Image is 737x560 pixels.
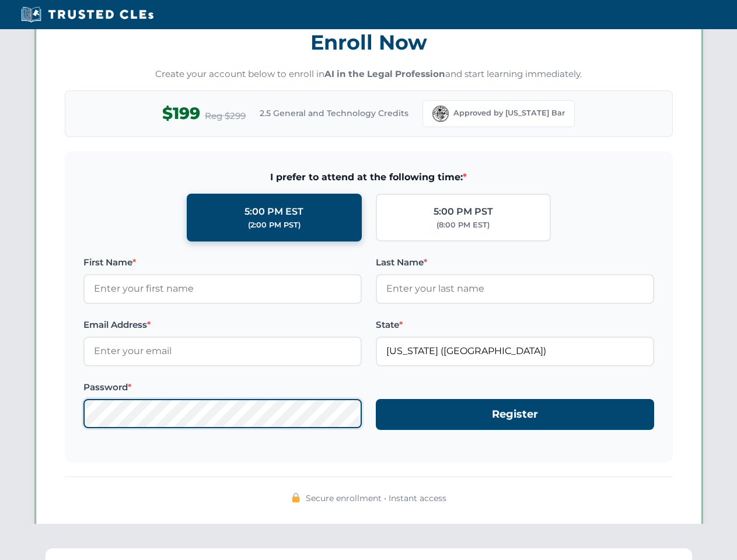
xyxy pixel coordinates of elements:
[434,204,493,219] div: 5:00 PM PST
[376,318,654,332] label: State
[260,107,408,120] span: 2.5 General and Technology Credits
[244,204,303,219] div: 5:00 PM EST
[324,68,445,79] strong: AI in the Legal Profession
[83,170,654,185] span: I prefer to attend at the following time:
[376,399,654,430] button: Register
[205,109,246,123] span: Reg $299
[83,256,362,269] label: First Name
[83,337,362,366] input: Enter your email
[376,274,654,303] input: Enter your last name
[83,274,362,303] input: Enter your first name
[83,380,362,394] label: Password
[376,256,654,269] label: Last Name
[18,6,157,23] img: Trusted CLEs
[453,107,565,119] span: Approved by [US_STATE] Bar
[83,318,362,332] label: Email Address
[306,492,446,505] span: Secure enrollment • Instant access
[436,219,490,231] div: (8:00 PM EST)
[291,493,301,502] img: 🔒
[65,24,673,61] h3: Enroll Now
[65,68,673,81] p: Create your account below to enroll in and start learning immediately.
[162,100,200,127] span: $199
[432,106,449,122] img: Florida Bar
[248,219,301,231] div: (2:00 PM PST)
[376,337,654,366] input: Florida (FL)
